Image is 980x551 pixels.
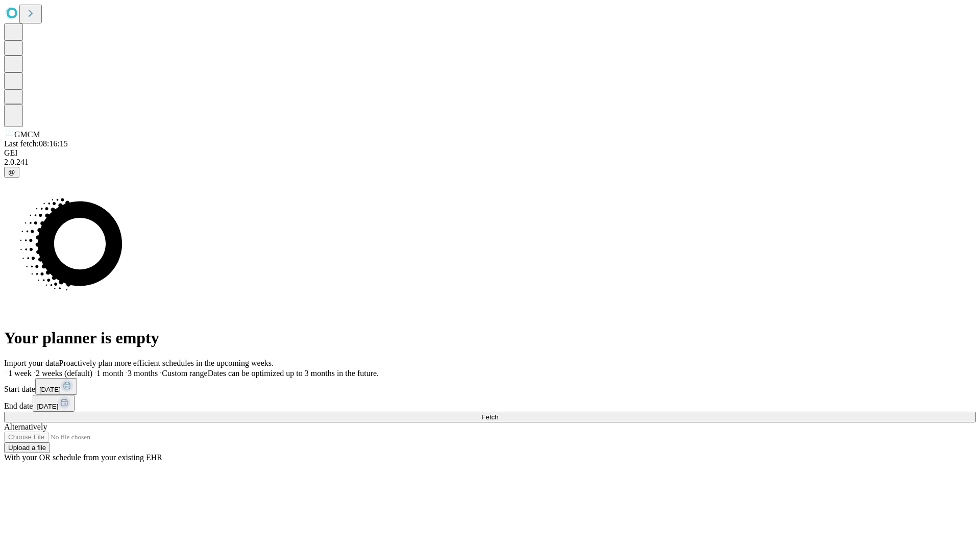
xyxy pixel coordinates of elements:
[4,453,162,462] span: With your OR schedule from your existing EHR
[4,412,976,422] button: Fetch
[4,378,976,395] div: Start date
[4,329,976,347] h1: Your planner is empty
[4,158,976,167] div: 2.0.241
[162,369,207,378] span: Custom range
[33,395,75,412] button: [DATE]
[35,378,77,395] button: [DATE]
[4,167,19,178] button: @
[8,369,32,378] span: 1 week
[4,395,976,412] div: End date
[4,139,68,148] span: Last fetch: 08:16:15
[8,168,15,176] span: @
[4,422,47,431] span: Alternatively
[14,130,40,139] span: GMCM
[36,369,92,378] span: 2 weeks (default)
[59,359,274,367] span: Proactively plan more efficient schedules in the upcoming weeks.
[4,359,59,367] span: Import your data
[4,442,50,453] button: Upload a file
[208,369,379,378] span: Dates can be optimized up to 3 months in the future.
[4,148,976,158] div: GEI
[96,369,124,378] span: 1 month
[128,369,158,378] span: 3 months
[37,403,58,410] span: [DATE]
[481,413,498,421] span: Fetch
[39,386,61,393] span: [DATE]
